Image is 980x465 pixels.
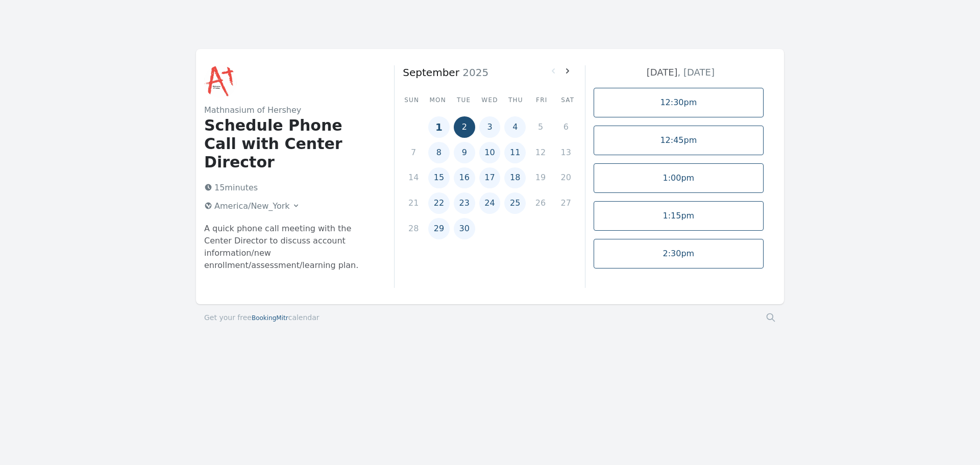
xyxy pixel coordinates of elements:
div: Mon [429,96,447,104]
button: 14 [403,167,424,189]
div: Sun [403,96,421,104]
button: 19 [530,167,551,189]
button: 24 [479,192,501,214]
span: BookingMitr [252,314,288,322]
button: 20 [555,167,577,189]
span: 2025 [459,66,488,79]
img: Mathnasium of Hershey [204,65,237,98]
strong: September [403,66,459,79]
span: , [DATE] [678,67,715,78]
button: 1 [428,116,450,138]
button: 28 [403,218,424,239]
a: 1:00pm [594,163,764,193]
p: A quick phone call meeting with the Center Director to discuss account information/new enrollment... [204,223,378,272]
button: 15 [428,167,450,189]
button: 11 [504,142,526,163]
button: 9 [454,142,475,163]
button: America/New_York [200,198,304,214]
button: 16 [454,167,475,189]
button: 5 [530,116,551,138]
h2: Mathnasium of Hershey [204,104,378,116]
button: 3 [479,116,501,138]
button: 30 [454,218,475,239]
button: 17 [479,167,501,189]
button: 6 [555,116,577,138]
div: Tue [455,96,473,104]
button: 22 [428,192,450,214]
div: Wed [481,96,499,104]
button: 8 [428,142,450,163]
div: Fri [533,96,551,104]
a: 12:30pm [594,88,764,117]
p: 15 minutes [200,180,378,196]
button: 12 [530,142,551,163]
button: 4 [504,116,526,138]
a: Get your freeBookingMitrcalendar [204,312,320,323]
div: Sat [559,96,577,104]
button: 10 [479,142,501,163]
h1: Schedule Phone Call with Center Director [204,116,378,172]
a: 2:30pm [594,239,764,268]
button: 27 [555,192,577,214]
button: 13 [555,142,577,163]
button: 23 [454,192,475,214]
div: Thu [507,96,525,104]
button: 2 [454,116,475,138]
button: 29 [428,218,450,239]
button: 26 [530,192,551,214]
button: 18 [504,167,526,189]
strong: [DATE] [647,67,678,78]
button: 7 [403,142,424,163]
a: 1:15pm [594,201,764,231]
a: 12:45pm [594,126,764,155]
button: 21 [403,192,424,214]
button: 25 [504,192,526,214]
